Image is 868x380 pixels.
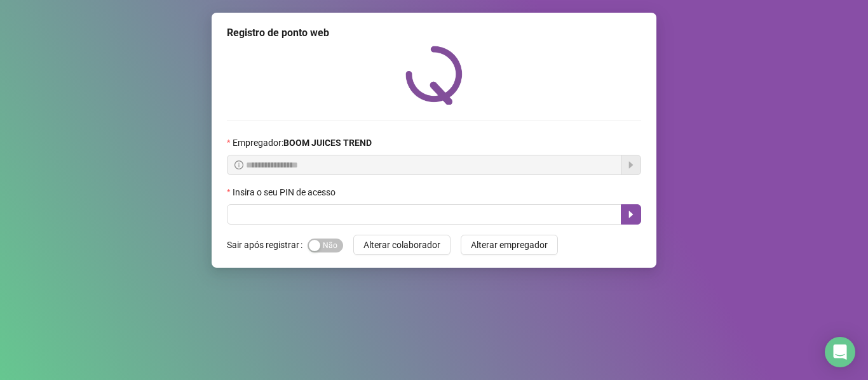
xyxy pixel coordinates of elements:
[283,138,372,148] strong: BOOM JUICES TREND
[626,209,636,219] span: caret-right
[471,238,548,252] span: Alterar empregador
[405,46,463,105] img: QRPoint
[234,161,243,169] span: info-circle
[825,337,855,367] div: Open Intercom Messenger
[461,235,558,255] button: Alterar empregador
[227,25,641,41] div: Registro de ponto web
[227,185,344,199] label: Insira o seu PIN de acesso
[233,136,372,150] span: Empregador :
[227,235,308,255] label: Sair após registrar
[353,235,451,255] button: Alterar colaborador
[363,238,440,252] span: Alterar colaborador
